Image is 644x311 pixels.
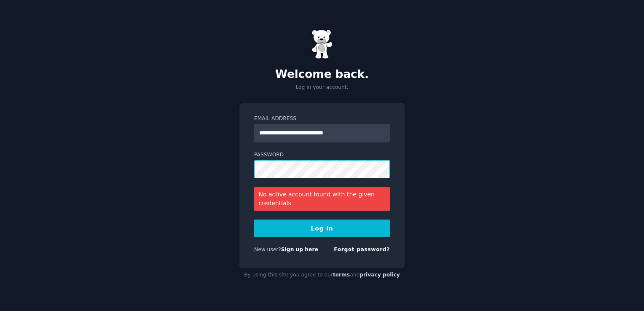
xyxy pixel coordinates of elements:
[239,68,405,81] h2: Welcome back.
[239,84,405,91] p: Log in your account.
[333,272,350,278] a: terms
[254,151,390,159] label: Password
[254,220,390,237] button: Log In
[239,268,405,282] div: By using this site you agree to our and
[281,247,318,252] a: Sign up here
[311,29,333,59] img: Gummy Bear
[254,115,390,123] label: Email Address
[360,272,400,278] a: privacy policy
[254,247,281,252] span: New user?
[254,187,390,211] div: No active account found with the given credentials
[334,247,390,252] a: Forgot password?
